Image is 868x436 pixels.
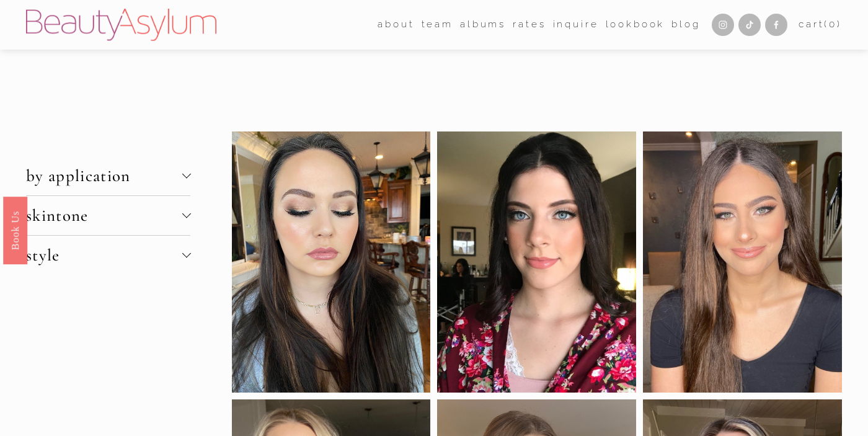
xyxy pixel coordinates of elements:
span: skintone [26,205,182,226]
a: Rates [513,16,546,35]
span: by application [26,166,182,186]
button: by application [26,156,190,195]
a: albums [460,16,506,35]
a: Book Us [3,196,27,264]
button: skintone [26,196,190,235]
a: Lookbook [606,16,665,35]
span: style [26,245,182,265]
a: folder dropdown [422,16,453,35]
a: Inquire [553,16,599,35]
button: style [26,236,190,275]
img: Beauty Asylum | Bridal Hair &amp; Makeup Charlotte &amp; Atlanta [26,9,216,41]
span: ( ) [824,19,842,30]
span: 0 [829,19,837,30]
a: Blog [671,16,700,35]
span: team [422,16,453,33]
a: Cart(0) [799,16,842,33]
a: folder dropdown [378,16,414,35]
a: Facebook [765,14,787,36]
span: about [378,16,414,33]
a: Instagram [712,14,734,36]
a: TikTok [738,14,761,36]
